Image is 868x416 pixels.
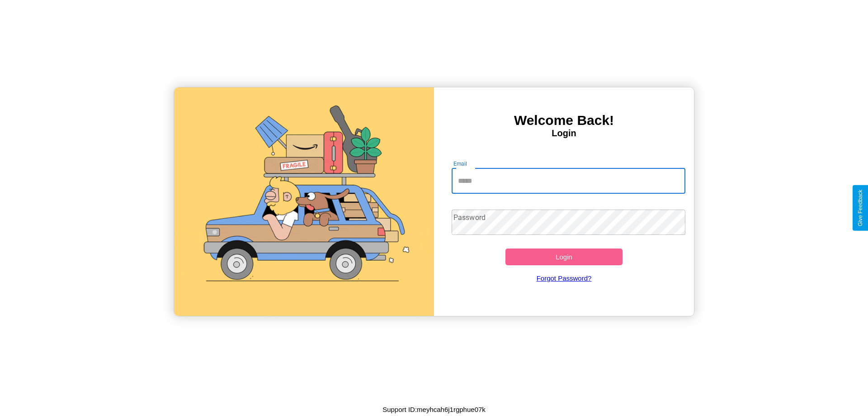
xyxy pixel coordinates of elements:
p: Support ID: meyhcah6j1rgphue07k [382,403,486,416]
h3: Welcome Back! [434,113,694,128]
label: Email [453,160,467,167]
img: gif [174,87,434,316]
a: Forgot Password? [447,265,681,291]
button: Login [505,249,623,265]
div: Give Feedback [857,190,863,226]
h4: Login [434,128,694,139]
